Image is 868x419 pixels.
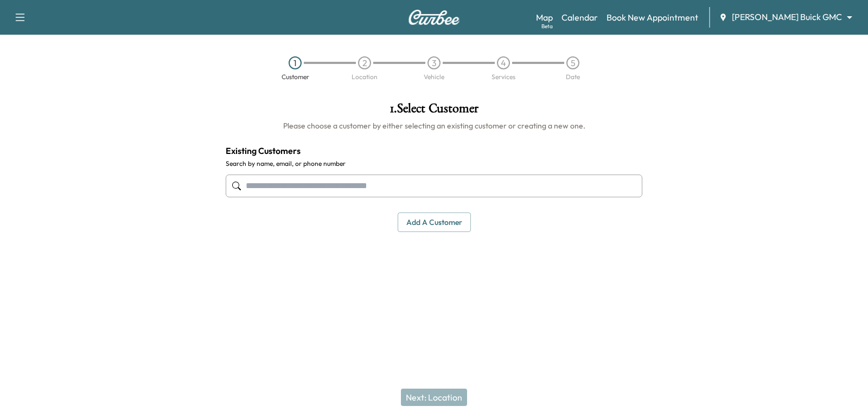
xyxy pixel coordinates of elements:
div: Date [566,74,580,80]
div: Beta [541,22,553,30]
div: 2 [358,56,371,69]
a: Book New Appointment [607,11,698,24]
h1: 1 . Select Customer [226,102,642,120]
a: Calendar [561,11,598,24]
a: MapBeta [536,11,553,24]
h4: Existing Customers [226,144,642,157]
label: Search by name, email, or phone number [226,159,642,168]
img: Curbee Logo [408,10,460,25]
div: Services [492,74,515,80]
span: [PERSON_NAME] Buick GMC [732,11,842,23]
div: 5 [566,56,579,69]
div: 3 [427,56,441,69]
h6: Please choose a customer by either selecting an existing customer or creating a new one. [226,120,642,131]
button: Add a customer [398,212,471,233]
div: 4 [497,56,510,69]
div: 1 [289,56,302,69]
div: Customer [282,74,309,80]
div: Vehicle [424,74,444,80]
div: Location [352,74,378,80]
